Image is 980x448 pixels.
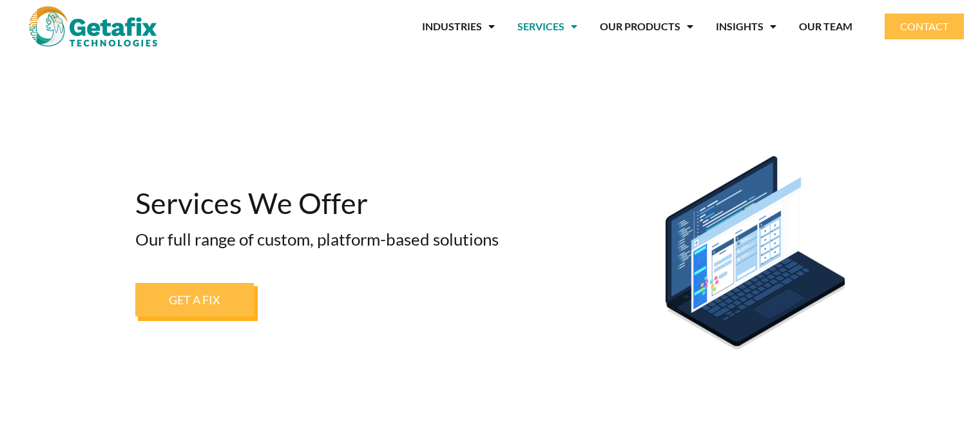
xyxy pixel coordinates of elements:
a: GET A FIX [135,283,254,317]
span: GET A FIX [169,294,220,306]
span: CONTACT [900,21,948,32]
a: INDUSTRIES [422,12,495,41]
h2: Our full range of custom, platform-based solutions [135,231,519,248]
a: CONTACT [885,14,964,39]
img: Web And Mobile App Development Services [666,156,845,349]
a: OUR TEAM [799,12,852,41]
img: web and mobile application development company [29,6,157,46]
a: SERVICES [517,12,577,41]
a: OUR PRODUCTS [600,12,693,41]
nav: Menu [193,12,852,41]
h1: Services We Offer [135,189,519,218]
a: INSIGHTS [716,12,776,41]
